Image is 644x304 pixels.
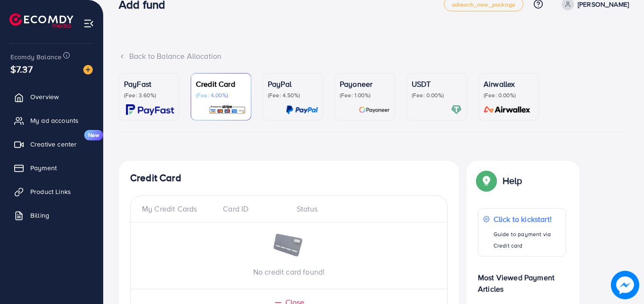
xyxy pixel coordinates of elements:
[196,78,246,90] p: Credit Card
[131,266,447,277] p: No credit card found!
[83,18,94,29] img: menu
[484,92,534,99] p: (Fee: 0.00%)
[452,1,515,8] span: adreach_new_package
[126,104,174,115] img: card
[124,78,174,90] p: PayFast
[119,51,629,62] div: Back to Balance Allocation
[7,206,96,225] a: Billing
[209,104,246,115] img: card
[611,271,639,299] img: image
[273,234,306,258] img: image
[451,104,462,115] img: card
[289,203,436,214] div: Status
[84,130,103,140] span: New
[340,92,390,99] p: (Fee: 1.00%)
[7,135,96,154] a: Creative centerNew
[484,78,534,90] p: Airwallex
[478,264,566,295] p: Most Viewed Payment Articles
[30,211,49,220] span: Billing
[30,163,57,173] span: Payment
[268,78,318,90] p: PayPal
[7,87,96,106] a: Overview
[7,182,96,201] a: Product Links
[286,104,318,115] img: card
[268,92,318,99] p: (Fee: 4.50%)
[124,92,174,99] p: (Fee: 3.60%)
[7,158,96,177] a: Payment
[30,139,77,149] span: Creative center
[196,92,246,99] p: (Fee: 4.00%)
[30,187,71,196] span: Product Links
[215,203,289,214] div: Card ID
[494,213,561,225] p: Click to kickstart!
[30,92,59,101] span: Overview
[30,116,79,125] span: My ad accounts
[478,172,495,189] img: Popup guide
[83,65,93,74] img: image
[503,175,522,186] p: Help
[9,13,73,28] img: logo
[130,172,448,184] h4: Credit Card
[10,62,33,76] span: $7.37
[494,229,561,251] p: Guide to payment via Credit card
[412,92,462,99] p: (Fee: 0.00%)
[142,203,215,214] div: My Credit Cards
[359,104,390,115] img: card
[340,78,390,90] p: Payoneer
[481,104,534,115] img: card
[7,111,96,130] a: My ad accounts
[412,78,462,90] p: USDT
[10,52,62,62] span: Ecomdy Balance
